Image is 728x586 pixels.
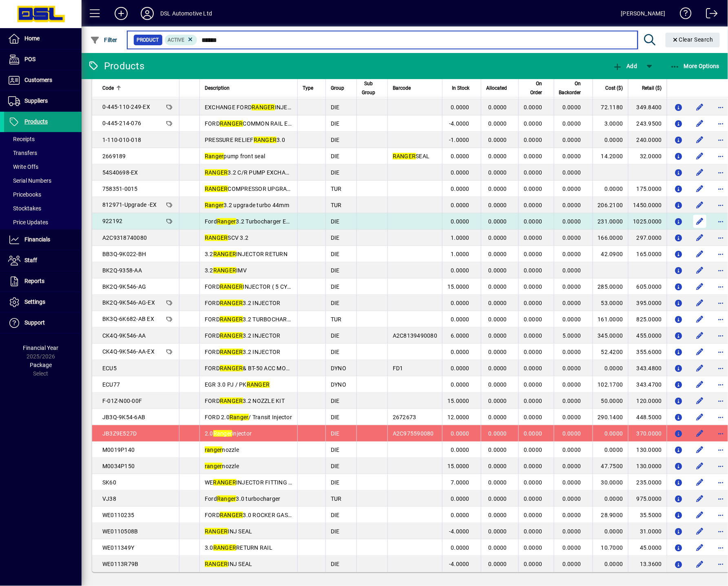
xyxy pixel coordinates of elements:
button: More Options [668,59,722,73]
span: 0.0000 [451,365,470,372]
span: 0.0000 [562,349,581,355]
span: DIE [331,349,340,355]
span: 2669189 [102,153,126,159]
span: 0.0000 [524,202,542,208]
div: Code [102,84,174,93]
em: RANGER [252,104,275,111]
span: Transfers [8,150,37,156]
span: 0.0000 [489,251,507,257]
span: 1.0000 [451,234,470,241]
button: Edit [693,411,706,424]
a: Knowledge Base [674,2,692,28]
button: More options [715,378,728,391]
td: 825.0000 [628,311,667,327]
span: A2C9318740080 [102,234,147,241]
span: 54S40698-EX [102,169,138,176]
span: 0.0000 [524,349,542,355]
button: Clear [666,33,720,47]
button: More options [715,248,728,261]
span: Financial Year [23,345,59,351]
a: POS [4,49,82,70]
button: More options [715,411,728,424]
span: Clear Search [672,36,714,43]
span: 0.0000 [489,153,507,159]
button: Edit [693,541,706,554]
button: Edit [693,443,706,456]
div: In Stock [447,84,477,93]
td: 285.0000 [593,279,628,295]
span: Support [24,319,45,326]
span: 0.0000 [562,300,581,306]
mat-chip: Activation Status: Active [165,35,197,45]
span: 1.0000 [451,251,470,257]
span: 15.0000 [447,283,469,290]
span: Description [205,84,230,93]
span: 0.0000 [489,234,507,241]
em: Ranger [205,153,224,159]
button: Edit [693,296,706,310]
span: 0.0000 [489,283,507,290]
span: Allocated [486,84,507,93]
button: More options [715,166,728,179]
span: 812971-Upgrade -EX [102,201,157,208]
button: More options [715,443,728,456]
span: Group [331,84,344,93]
td: 395.0000 [628,295,667,311]
button: Edit [693,492,706,505]
button: More options [715,117,728,130]
button: Edit [693,166,706,179]
button: More options [715,264,728,277]
em: RANGER [220,349,243,355]
button: More options [715,509,728,522]
span: 0.0000 [489,202,507,208]
button: Add [108,6,134,21]
a: Home [4,29,82,49]
span: Price Updates [8,219,48,226]
span: 0.0000 [562,104,581,111]
span: DIE [331,169,340,176]
span: DIE [331,120,340,127]
div: DSL Automotive Ltd [160,7,212,20]
a: Reports [4,271,82,292]
span: 922192 [102,218,123,224]
span: 0.0000 [524,300,542,306]
button: Edit [693,150,706,163]
div: Barcode [393,84,437,93]
div: Allocated [486,84,514,93]
span: 0.0000 [524,316,542,323]
div: On Order [524,79,550,97]
span: Suppliers [24,97,48,104]
td: 1025.0000 [628,213,667,230]
span: BK2Q-9358-AA [102,267,142,274]
span: 0.0000 [562,186,581,192]
span: 0.0000 [451,186,470,192]
span: 0.0000 [562,251,581,257]
td: 0.0000 [593,132,628,148]
span: DYNO [331,365,346,372]
button: Edit [693,362,706,375]
td: 605.0000 [628,279,667,295]
span: DIE [331,251,340,257]
button: Add [611,59,639,73]
span: FORD & BT-50 ACC MODULE [205,365,300,372]
span: Barcode [393,84,411,93]
span: Customers [24,77,52,83]
span: Settings [24,299,45,305]
span: TUR [331,202,342,208]
a: Customers [4,70,82,91]
span: 0.0000 [451,349,470,355]
button: Edit [693,460,706,473]
td: 42.0900 [593,246,628,262]
span: Code [102,84,114,93]
span: DIE [331,218,340,225]
span: 3.2 C/R PUMP EXCHANGE [205,169,297,176]
span: 0.0000 [451,316,470,323]
span: 0.0000 [489,349,507,355]
span: 0.0000 [562,267,581,274]
span: 0.0000 [524,137,542,143]
em: RANGER [220,332,243,339]
span: 0.0000 [562,153,581,159]
span: Serial Numbers [8,177,51,184]
span: Reports [24,278,44,284]
span: 0.0000 [451,104,470,111]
